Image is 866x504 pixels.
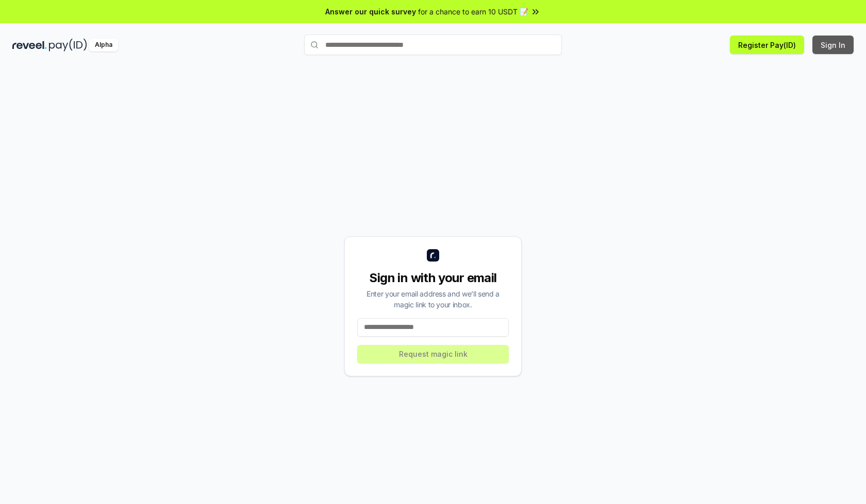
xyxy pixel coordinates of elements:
img: pay_id [49,39,87,51]
span: for a chance to earn 10 USDT 📝 [418,6,528,17]
button: Sign In [812,36,854,54]
span: Answer our quick survey [325,6,416,17]
div: Alpha [89,39,118,51]
div: Enter your email address and we’ll send a magic link to your inbox. [357,288,509,310]
img: logo_small [427,249,439,262]
div: Sign in with your email [357,270,509,286]
button: Register Pay(ID) [730,36,804,54]
img: reveel_dark [12,39,47,51]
